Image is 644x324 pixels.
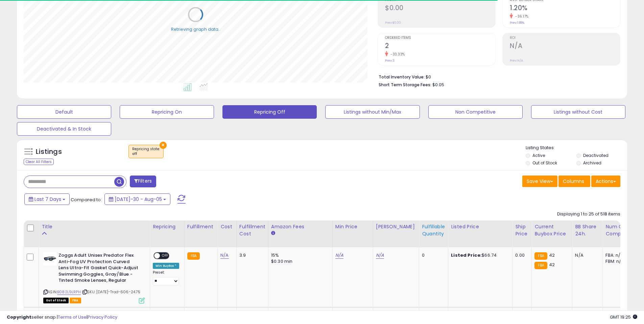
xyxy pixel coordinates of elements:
[335,252,343,259] a: N/A
[575,223,600,237] div: BB Share 24h.
[605,258,628,264] div: FBM: n/a
[115,196,162,203] span: [DATE]-30 - Aug-05
[510,42,620,51] h2: N/A
[58,314,87,320] a: Terms of Use
[36,147,62,157] h5: Listings
[385,42,495,51] h2: 2
[385,21,401,25] small: Prev: $0.00
[549,252,555,258] span: 42
[220,223,234,230] div: Cost
[451,223,509,230] div: Listed Price
[130,176,156,187] button: Filters
[534,262,547,269] small: FBA
[379,72,615,80] li: $0
[160,142,167,149] button: ×
[549,261,555,268] span: 42
[153,223,182,230] div: Repricing
[153,270,179,285] div: Preset:
[557,211,620,217] div: Displaying 1 to 25 of 518 items
[43,298,69,303] span: All listings that are currently out of stock and unavailable for purchase on Amazon
[58,252,141,285] b: Zoggs Adult Unisex Predator Flex Anti-Fog UV Protection Curved Lens Ultra-Fit Gasket Quick-Adjust...
[7,314,31,320] strong: Copyright
[132,152,160,156] div: off
[531,105,625,119] button: Listings without Cost
[222,105,317,119] button: Repricing Off
[605,252,628,258] div: FBA: n/a
[515,252,526,258] div: 0.00
[563,178,584,185] span: Columns
[239,252,263,258] div: 3.9
[534,223,569,237] div: Current Buybox Price
[385,59,395,63] small: Prev: 3
[271,223,330,230] div: Amazon Fees
[379,74,425,80] b: Total Inventory Value:
[422,252,443,258] div: 0
[239,223,265,237] div: Fulfillment Cost
[526,145,627,151] p: Listing States:
[17,122,111,136] button: Deactivated & In Stock
[88,314,117,320] a: Privacy Policy
[583,160,601,166] label: Archived
[43,252,145,302] div: ASIN:
[510,36,620,40] span: ROI
[160,253,171,259] span: OFF
[104,193,170,205] button: [DATE]-30 - Aug-05
[385,36,495,40] span: Ordered Items
[451,252,482,258] b: Listed Price:
[510,21,524,25] small: Prev: 1.88%
[610,314,637,320] span: 2025-08-13 19:25 GMT
[422,223,445,237] div: Fulfillable Quantity
[71,196,102,203] span: Compared to:
[187,223,215,230] div: Fulfillment
[70,298,81,303] span: FBA
[153,263,179,269] div: Win BuyBox *
[24,159,54,165] div: Clear All Filters
[522,176,557,187] button: Save View
[428,105,523,119] button: Non Competitive
[7,314,117,321] div: seller snap | |
[335,223,370,230] div: Min Price
[34,196,61,203] span: Last 7 Days
[558,176,590,187] button: Columns
[271,258,327,264] div: $0.30 min
[432,82,444,88] span: $0.05
[376,252,384,259] a: N/A
[82,289,141,295] span: | SKU: [DATE]-Trad-606-24.75
[451,252,507,258] div: $66.74
[515,223,529,237] div: Ship Price
[385,4,495,13] h2: $0.00
[120,105,214,119] button: Repricing On
[17,105,111,119] button: Default
[388,52,405,57] small: -33.33%
[575,252,597,258] div: N/A
[42,223,147,230] div: Title
[57,289,81,295] a: B082L9LRPH
[510,4,620,13] h2: 1.20%
[376,223,416,230] div: [PERSON_NAME]
[325,105,420,119] button: Listings without Min/Max
[132,146,160,157] span: Repricing state :
[187,252,200,260] small: FBA
[271,252,327,258] div: 15%
[534,252,547,260] small: FBA
[24,193,70,205] button: Last 7 Days
[379,82,431,88] b: Short Term Storage Fees:
[43,252,57,266] img: 31wtEZ1to-L._SL40_.jpg
[513,14,529,19] small: -36.17%
[591,176,620,187] button: Actions
[171,26,220,32] div: Retrieving graph data..
[220,252,229,259] a: N/A
[532,153,545,158] label: Active
[583,153,609,158] label: Deactivated
[510,59,523,63] small: Prev: N/A
[532,160,557,166] label: Out of Stock
[605,223,630,237] div: Num of Comp.
[271,230,275,236] small: Amazon Fees.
